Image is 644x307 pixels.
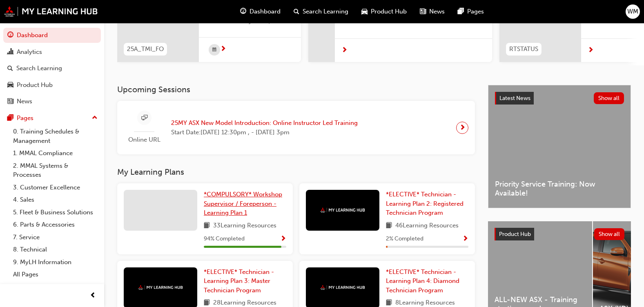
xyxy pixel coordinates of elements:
[212,45,216,55] span: calendar-icon
[361,7,368,17] span: car-icon
[458,7,464,17] span: pages-icon
[17,97,32,106] div: News
[303,7,348,16] span: Search Learning
[280,236,286,243] span: Show Progress
[171,128,358,137] span: Start Date: [DATE] 12:30pm , - [DATE] 3pm
[3,111,101,126] button: Pages
[495,228,624,241] a: Product HubShow all
[429,7,445,16] span: News
[386,267,468,295] a: *ELECTIVE* Technician - Learning Plan 4: Diamond Technician Program
[10,243,101,256] a: 8. Technical
[117,167,475,177] h3: My Learning Plans
[10,218,101,231] a: 6. Parts & Accessories
[451,3,490,20] a: pages-iconPages
[594,228,625,240] button: Show all
[462,234,468,244] button: Show Progress
[320,285,365,290] img: mmal
[17,113,33,123] div: Pages
[117,85,475,94] h3: Upcoming Sessions
[127,44,164,54] span: 25A_TMI_FO
[10,206,101,219] a: 5. Fleet & Business Solutions
[320,207,365,213] img: mmal
[588,47,594,54] span: next-icon
[17,80,53,90] div: Product Hub
[16,64,62,73] div: Search Learning
[3,44,101,60] a: Analytics
[459,122,466,133] span: next-icon
[3,78,101,93] a: Product Hub
[3,26,101,111] button: DashboardAnalyticsSearch LearningProduct HubNews
[10,181,101,194] a: 3. Customer Excellence
[488,85,631,208] a: Latest NewsShow allPriority Service Training: Now Available!
[413,3,451,20] a: news-iconNews
[204,221,210,231] span: book-icon
[10,160,101,181] a: 2. MMAL Systems & Processes
[10,268,101,281] a: All Pages
[138,285,183,290] img: mmal
[10,147,101,160] a: 1. MMAL Compliance
[626,4,640,19] button: WM
[386,190,468,218] a: *ELECTIVE* Technician - Learning Plan 2: Registered Technician Program
[17,47,42,57] div: Analytics
[627,7,638,16] span: WM
[204,190,286,218] a: *COMPULSORY* Workshop Supervisor / Foreperson - Learning Plan 1
[10,231,101,244] a: 7. Service
[3,61,101,76] a: Search Learning
[386,191,464,216] span: *ELECTIVE* Technician - Learning Plan 2: Registered Technician Program
[124,107,468,148] a: Online URL25MY ASX New Model Introduction: Online Instructor Led TrainingStart Date:[DATE] 12:30p...
[7,49,13,56] span: chart-icon
[467,7,484,16] span: Pages
[7,115,13,122] span: pages-icon
[204,234,245,244] span: 94 % Completed
[495,180,624,198] span: Priority Service Training: Now Available!
[204,191,282,216] span: *COMPULSORY* Workshop Supervisor / Foreperson - Learning Plan 1
[90,291,96,301] span: prev-icon
[3,28,101,43] a: Dashboard
[395,221,459,231] span: 46 Learning Resources
[250,7,281,16] span: Dashboard
[386,234,423,244] span: 2 % Completed
[204,268,274,294] span: *ELECTIVE* Technician - Learning Plan 3: Master Technician Program
[499,231,531,238] span: Product Hub
[462,236,468,243] span: Show Progress
[124,135,165,145] span: Online URL
[420,7,426,17] span: news-icon
[7,98,13,105] span: news-icon
[240,7,246,17] span: guage-icon
[10,125,101,147] a: 0. Training Schedules & Management
[141,113,147,123] span: sessionType_ONLINE_URL-icon
[280,234,286,244] button: Show Progress
[10,256,101,269] a: 9. MyLH Information
[7,82,13,89] span: car-icon
[495,92,624,105] a: Latest NewsShow all
[341,47,348,54] span: next-icon
[10,194,101,206] a: 4. Sales
[213,221,276,231] span: 33 Learning Resources
[234,3,287,20] a: guage-iconDashboard
[7,65,13,72] span: search-icon
[386,221,392,231] span: book-icon
[287,3,355,20] a: search-iconSearch Learning
[204,267,286,295] a: *ELECTIVE* Technician - Learning Plan 3: Master Technician Program
[509,44,538,54] span: RTSTATUS
[3,94,101,109] a: News
[386,268,459,294] span: *ELECTIVE* Technician - Learning Plan 4: Diamond Technician Program
[4,6,98,17] img: mmal
[7,32,13,39] span: guage-icon
[355,3,413,20] a: car-iconProduct Hub
[594,92,624,104] button: Show all
[499,95,530,102] span: Latest News
[171,118,358,128] span: 25MY ASX New Model Introduction: Online Instructor Led Training
[220,46,226,53] span: next-icon
[92,113,98,123] span: up-icon
[294,7,299,17] span: search-icon
[371,7,407,16] span: Product Hub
